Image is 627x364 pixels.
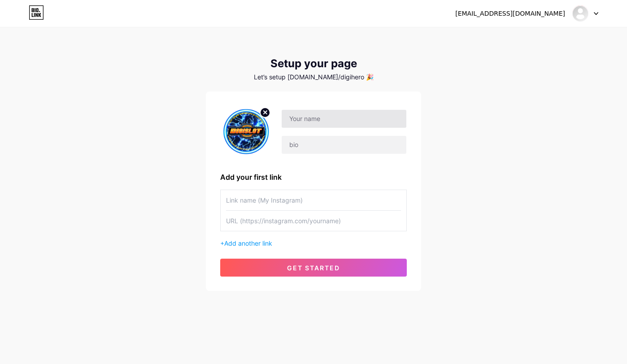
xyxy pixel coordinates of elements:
span: Add another link [224,239,272,247]
input: bio [282,136,406,154]
img: digi heroik [572,5,589,22]
div: Setup your page [206,57,421,70]
button: get started [220,259,407,277]
input: URL (https://instagram.com/yourname) [226,211,401,231]
input: Link name (My Instagram) [226,190,401,210]
div: + [220,238,407,248]
div: [EMAIL_ADDRESS][DOMAIN_NAME] [455,9,565,18]
span: get started [287,264,340,272]
input: Your name [282,110,406,128]
img: profile pic [220,106,270,157]
div: Let’s setup [DOMAIN_NAME]/digihero 🎉 [206,74,421,81]
div: Add your first link [220,172,407,182]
